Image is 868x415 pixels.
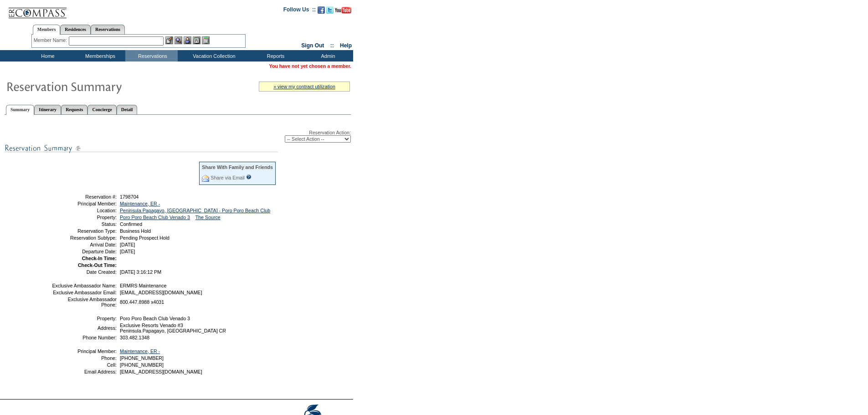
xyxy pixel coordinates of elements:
td: Phone Number: [51,335,117,340]
span: You have not yet chosen a member. [269,63,351,69]
a: Share via Email [211,175,245,180]
td: Reservation Subtype: [51,235,117,241]
a: Maintenance, ER - [120,348,160,354]
img: subTtlResSummary.gif [5,143,278,154]
td: Departure Date: [51,249,117,254]
span: 1798704 [120,194,139,200]
strong: Check-In Time: [82,256,117,261]
span: ERMRS Maintenance [120,283,166,288]
span: [DATE] [120,249,135,254]
td: Reservation Type: [51,228,117,234]
td: Admin [301,50,353,61]
img: b_calculator.gif [202,36,210,44]
td: Status: [51,221,117,227]
img: Impersonate [184,36,191,44]
img: Reservaton Summary [6,77,188,95]
a: The Source [195,215,221,220]
td: Memberships [73,50,125,61]
a: » view my contract utilization [273,84,335,89]
strong: Check-Out Time: [78,262,117,268]
a: Reservations [91,25,125,34]
a: Become our fan on Facebook [318,9,325,15]
span: [EMAIL_ADDRESS][DOMAIN_NAME] [120,369,202,374]
img: Become our fan on Facebook [318,6,325,14]
a: Concierge [87,105,116,114]
td: Address: [51,323,117,333]
a: Requests [61,105,87,114]
div: Share With Family and Friends [202,164,273,170]
td: Reservations [125,50,178,61]
td: Reservation #: [51,194,117,200]
td: Property: [51,316,117,321]
span: 303.482.1348 [120,335,149,340]
td: Principal Member: [51,348,117,354]
td: Exclusive Ambassador Phone: [51,297,117,307]
span: [DATE] [120,242,135,247]
td: Location: [51,208,117,213]
input: What is this? [246,174,252,179]
td: Exclusive Ambassador Name: [51,283,117,288]
a: Maintenance, ER - [120,201,160,206]
span: [DATE] 3:16:12 PM [120,269,161,275]
td: Exclusive Ambassador Email: [51,290,117,295]
a: Members [33,25,61,35]
img: View [175,36,182,44]
a: Subscribe to our YouTube Channel [335,9,351,15]
span: Confirmed [120,221,142,227]
a: Help [340,42,352,49]
a: Sign Out [301,42,324,49]
span: :: [330,42,334,49]
span: 800.447.8988 x4031 [120,299,164,305]
img: Reservations [193,36,200,44]
span: Poro Poro Beach Club Venado 3 [120,316,190,321]
span: [PHONE_NUMBER] [120,355,164,361]
td: Follow Us :: [283,5,316,16]
img: b_edit.gif [165,36,173,44]
td: Arrival Date: [51,242,117,247]
a: Poro Poro Beach Club Venado 3 [120,215,190,220]
a: Detail [117,105,138,114]
td: Property: [51,215,117,220]
td: Date Created: [51,269,117,275]
a: Residences [60,25,91,34]
td: Home [21,50,73,61]
td: Principal Member: [51,201,117,206]
span: [PHONE_NUMBER] [120,362,164,368]
a: Follow us on Twitter [326,9,334,15]
div: Reservation Action: [5,130,351,143]
td: Email Address: [51,369,117,374]
img: Subscribe to our YouTube Channel [335,7,351,14]
span: Exclusive Resorts Venado #3 Peninsula Papagayo, [GEOGRAPHIC_DATA] CR [120,323,226,333]
span: Business Hold [120,228,151,234]
span: [EMAIL_ADDRESS][DOMAIN_NAME] [120,290,202,295]
td: Vacation Collection [178,50,248,61]
img: Follow us on Twitter [326,6,334,14]
a: Itinerary [34,105,61,114]
div: Member Name: [34,36,69,44]
td: Reports [248,50,301,61]
a: Summary [6,105,34,115]
td: Cell: [51,362,117,368]
span: Pending Prospect Hold [120,235,169,241]
a: Peninsula Papagayo, [GEOGRAPHIC_DATA] - Poro Poro Beach Club [120,208,270,213]
td: Phone: [51,355,117,361]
